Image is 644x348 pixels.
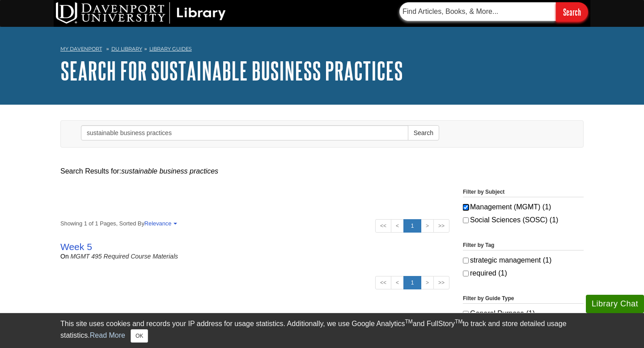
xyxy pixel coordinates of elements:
nav: breadcrumb [60,43,584,57]
img: DU Library [56,2,226,24]
div: Search Results for: [60,166,584,177]
ul: Search Pagination [375,276,449,289]
a: << [375,276,391,289]
span: on [60,253,69,260]
a: >> [433,219,449,233]
a: > [421,276,434,289]
a: 1 [403,219,421,233]
a: Relevance [144,220,176,227]
button: Close [131,329,148,343]
label: Social Sciences (SOSC) (1) [463,215,584,225]
button: Search [408,125,439,140]
a: MGMT 495 Required Course Materials [71,253,178,260]
h1: Search for sustainable business practices [60,57,584,84]
label: required (1) [463,268,584,279]
a: << [375,219,391,233]
a: Library Guides [149,46,192,52]
a: < [391,219,404,233]
form: Searches DU Library's articles, books, and more [399,2,588,21]
a: >> [433,276,449,289]
input: General Purpose (1) [463,311,469,317]
sup: TM [455,318,462,325]
label: General Purpose (1) [463,308,584,319]
input: strategic management (1) [463,258,469,263]
input: Search [556,2,588,21]
a: Read More [90,331,125,339]
input: Social Sciences (SOSC) (1) [463,217,469,223]
strong: Showing 1 of 1 Pages, Sorted By [60,219,449,228]
a: DU Library [111,46,142,52]
input: Management (MGMT) (1) [463,204,469,210]
legend: Filter by Guide Type [463,294,584,304]
a: Week 5 [60,242,92,252]
input: Enter Search Words [81,125,408,140]
a: > [421,219,434,233]
legend: Filter by Subject [463,188,584,197]
label: strategic management (1) [463,255,584,266]
button: Library Chat [586,295,644,313]
a: My Davenport [60,45,102,53]
label: Management (MGMT) (1) [463,202,584,212]
div: This site uses cookies and records your IP address for usage statistics. Additionally, we use Goo... [60,318,584,343]
input: required (1) [463,271,469,276]
legend: Filter by Tag [463,241,584,250]
sup: TM [405,318,412,325]
ul: Search Pagination [375,219,449,233]
input: Find Articles, Books, & More... [399,2,556,21]
em: sustainable business practices [121,167,218,175]
a: 1 [403,276,421,289]
a: < [391,276,404,289]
